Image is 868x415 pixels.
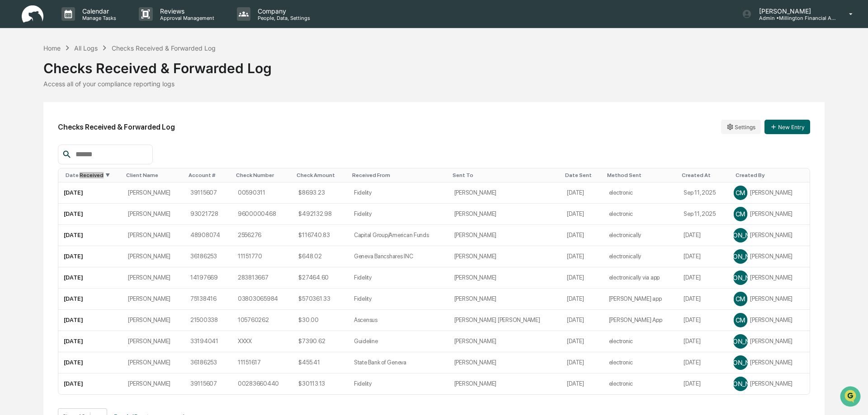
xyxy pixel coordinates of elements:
td: 11151617 [232,352,293,373]
div: Checks Received & Forwarded Log [43,53,825,76]
div: Toggle SortBy [236,172,289,178]
td: [PERSON_NAME] [123,267,184,289]
td: 39115607 [185,373,232,394]
td: [DATE] [678,373,728,394]
td: [DATE] [561,289,603,310]
button: Settings [721,120,761,134]
div: Toggle SortBy [607,172,675,178]
div: 🖐️ [9,115,16,122]
img: logo [22,5,43,23]
td: [DATE] [678,310,728,331]
div: [PERSON_NAME] [734,313,804,327]
td: [DATE] [678,289,728,310]
span: CM [736,316,745,324]
td: 14197669 [185,267,232,289]
div: Toggle SortBy [126,172,181,178]
td: [DATE] [678,225,728,246]
td: State Bank of Geneva [349,352,449,373]
td: [PERSON_NAME] [123,352,184,373]
td: electronic [604,182,678,204]
td: [DATE] [678,352,728,373]
td: Geneva Bancshares INC [349,246,449,267]
span: Data Lookup [18,131,57,140]
span: ▼ [105,172,110,178]
td: $27464.60 [293,267,349,289]
a: Powered byPylon [64,153,109,160]
td: [DATE] [58,225,123,246]
button: New Entry [764,120,810,134]
td: [PERSON_NAME] [123,289,184,310]
td: [PERSON_NAME] [123,182,184,204]
td: [PERSON_NAME] [449,331,562,352]
span: Pylon [90,153,109,160]
p: People, Data, Settings [250,15,315,21]
div: [PERSON_NAME] [734,250,804,263]
td: [PERSON_NAME] App [604,310,678,331]
td: [DATE] [58,289,123,310]
td: [DATE] [678,246,728,267]
p: Approval Management [153,15,219,21]
td: [DATE] [561,246,603,267]
a: 🖐️Preclearance [5,110,62,126]
button: Start new chat [154,72,165,83]
td: [PERSON_NAME] [449,267,562,289]
td: Sep 11, 2025 [678,204,728,225]
span: [PERSON_NAME] [715,274,766,281]
div: Checks Received & Forwarded Log [112,44,216,52]
td: 48908074 [185,225,232,246]
td: [DATE] [678,267,728,289]
h2: Checks Received & Forwarded Log [58,123,175,131]
div: Toggle SortBy [297,172,345,178]
td: [DATE] [561,225,603,246]
td: [PERSON_NAME] [449,225,562,246]
td: [DATE] [58,373,123,394]
span: Preclearance [18,114,58,123]
td: [DATE] [561,182,603,204]
td: Ascensus [349,310,449,331]
td: [PERSON_NAME] [123,246,184,267]
td: 03803065984 [232,289,293,310]
span: Attestations [75,114,112,123]
td: [PERSON_NAME] [449,204,562,225]
td: [PERSON_NAME] app [604,289,678,310]
a: 🗄️Attestations [62,110,116,126]
p: How can we help? [9,19,165,33]
td: electronically [604,246,678,267]
td: 33194041 [185,331,232,352]
div: [PERSON_NAME] [734,186,804,200]
a: 🔎Data Lookup [5,127,61,144]
td: $8693.23 [293,182,349,204]
div: Toggle SortBy [682,172,725,178]
td: $492132.98 [293,204,349,225]
div: [PERSON_NAME] [734,356,804,369]
span: [PERSON_NAME] [715,231,766,239]
div: [PERSON_NAME] [734,271,804,284]
span: CM [736,210,745,218]
p: Admin • Millington Financial Advisors, LLC [752,15,836,21]
td: Sep 11, 2025 [678,182,728,204]
td: 75138416 [185,289,232,310]
div: Toggle SortBy [66,172,119,178]
td: [PERSON_NAME] [449,289,562,310]
td: Fidelity [349,289,449,310]
td: [DATE] [561,310,603,331]
td: [PERSON_NAME] [PERSON_NAME] [449,310,562,331]
td: 21500338 [185,310,232,331]
td: [DATE] [561,267,603,289]
td: [DATE] [561,352,603,373]
td: electronic [604,331,678,352]
span: [PERSON_NAME] [715,359,766,366]
div: Toggle SortBy [453,172,558,178]
td: [DATE] [561,331,603,352]
td: 00590311 [232,182,293,204]
div: Toggle SortBy [189,172,229,178]
div: All Logs [74,44,98,52]
td: [PERSON_NAME] [123,204,184,225]
td: $570361.33 [293,289,349,310]
span: [PERSON_NAME] [715,337,766,345]
td: [DATE] [561,373,603,394]
div: Toggle SortBy [736,172,806,178]
td: 2556276 [232,225,293,246]
p: Manage Tasks [75,15,121,21]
